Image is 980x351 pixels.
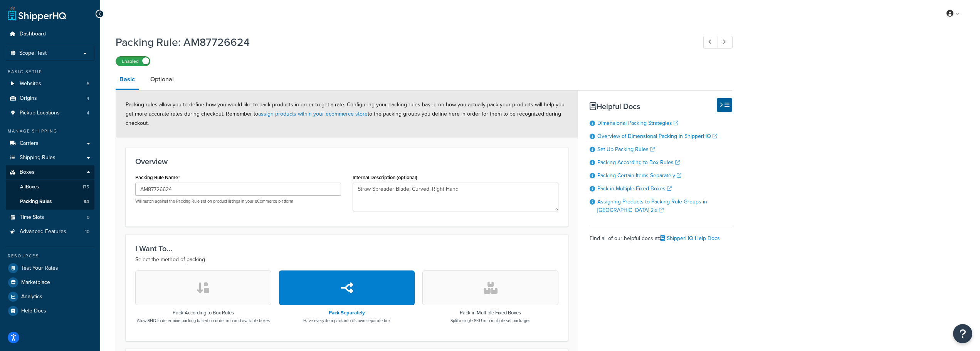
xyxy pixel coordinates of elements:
a: Assigning Products to Packing Rule Groups in [GEOGRAPHIC_DATA] 2.x [597,198,707,214]
label: Internal Description (optional) [353,175,417,180]
h3: Overview [135,157,558,166]
div: Basic Setup [6,69,94,75]
span: 0 [87,214,89,221]
p: Select the method of packing [135,255,558,264]
span: 10 [85,228,89,235]
li: Pickup Locations [6,106,94,120]
div: Manage Shipping [6,128,94,134]
a: Pack in Multiple Fixed Boxes [597,185,672,193]
span: Dashboard [20,31,46,37]
a: Marketplace [6,275,94,289]
span: Pickup Locations [20,110,60,116]
h3: Pack in Multiple Fixed Boxes [450,310,530,316]
a: Dashboard [6,27,94,41]
a: Help Docs [6,304,94,318]
label: Packing Rule Name [135,175,180,181]
a: Advanced Features10 [6,225,94,239]
span: 5 [87,81,89,87]
span: Packing Rules [20,198,52,205]
a: AllBoxes175 [6,180,94,194]
label: Enabled [116,57,150,66]
a: ShipperHQ Help Docs [660,234,720,242]
span: Scope: Test [19,50,47,57]
a: assign products within your ecommerce store [258,110,368,118]
p: Split a single SKU into multiple set packages [450,317,530,324]
span: Analytics [21,294,42,300]
li: Packing Rules [6,195,94,209]
a: Origins4 [6,91,94,106]
button: Open Resource Center [953,324,972,343]
span: 94 [84,198,89,205]
a: Test Your Rates [6,261,94,275]
a: Packing According to Box Rules [597,158,680,166]
textarea: Straw Spreader Blade, Curved, Right Hand [353,183,558,211]
span: Time Slots [20,214,44,221]
span: 4 [87,110,89,116]
div: Resources [6,253,94,259]
span: Marketplace [21,279,50,286]
li: Websites [6,77,94,91]
a: Analytics [6,290,94,304]
span: Packing rules allow you to define how you would like to pack products in order to get a rate. Con... [126,101,565,127]
a: Previous Record [703,36,718,49]
a: Boxes [6,165,94,180]
p: Will match against the Packing Rule set on product listings in your eCommerce platform [135,198,341,204]
span: Test Your Rates [21,265,58,272]
a: Pickup Locations4 [6,106,94,120]
p: Have every item pack into it's own separate box [303,317,390,324]
span: 4 [87,95,89,102]
span: Websites [20,81,41,87]
h3: Pack Separately [303,310,390,316]
div: Find all of our helpful docs at: [590,227,732,244]
li: Advanced Features [6,225,94,239]
span: Origins [20,95,37,102]
a: Basic [116,70,139,90]
li: Origins [6,91,94,106]
a: Carriers [6,136,94,151]
a: Dimensional Packing Strategies [597,119,678,127]
li: Time Slots [6,210,94,225]
h3: I Want To... [135,244,558,253]
a: Next Record [718,36,733,49]
a: Packing Certain Items Separately [597,171,681,180]
h3: Helpful Docs [590,102,732,111]
span: Shipping Rules [20,155,55,161]
span: Advanced Features [20,228,66,235]
p: Allow SHQ to determine packing based on order info and available boxes [137,317,270,324]
h3: Pack According to Box Rules [137,310,270,316]
span: Carriers [20,140,39,147]
a: Overview of Dimensional Packing in ShipperHQ [597,132,717,140]
button: Hide Help Docs [717,98,732,112]
li: Boxes [6,165,94,209]
a: Websites5 [6,77,94,91]
a: Shipping Rules [6,151,94,165]
span: Boxes [20,169,35,176]
a: Time Slots0 [6,210,94,225]
a: Optional [146,70,178,89]
a: Packing Rules94 [6,195,94,209]
span: All Boxes [20,184,39,190]
a: Set Up Packing Rules [597,145,655,153]
span: 175 [82,184,89,190]
span: Help Docs [21,308,46,314]
h1: Packing Rule: AM87726624 [116,35,689,50]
